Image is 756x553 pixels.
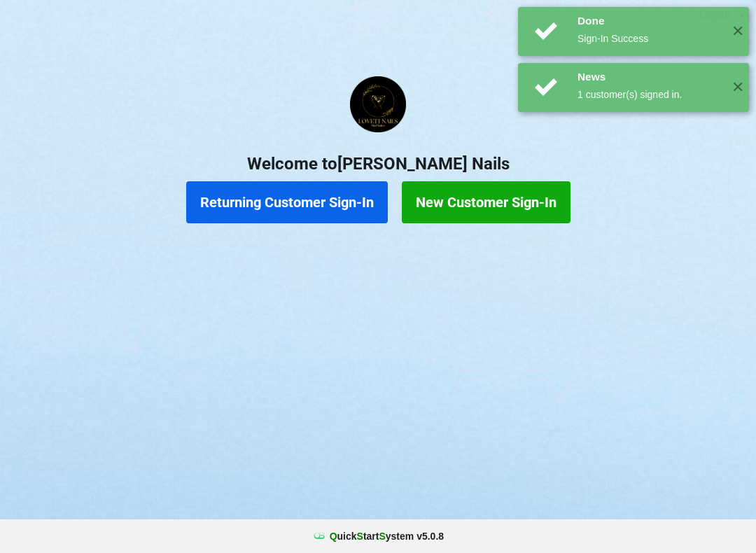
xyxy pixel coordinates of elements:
button: Returning Customer Sign-In [186,181,388,223]
div: Done [577,14,721,28]
img: Lovett1.png [350,76,406,132]
div: News [577,70,721,84]
span: S [379,531,385,542]
button: New Customer Sign-In [402,181,570,223]
img: favicon.ico [312,529,326,543]
div: Sign-In Success [577,31,721,45]
span: S [357,531,363,542]
span: Q [330,531,337,542]
div: 1 customer(s) signed in. [577,87,721,101]
b: uick tart ystem v 5.0.8 [330,529,444,543]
